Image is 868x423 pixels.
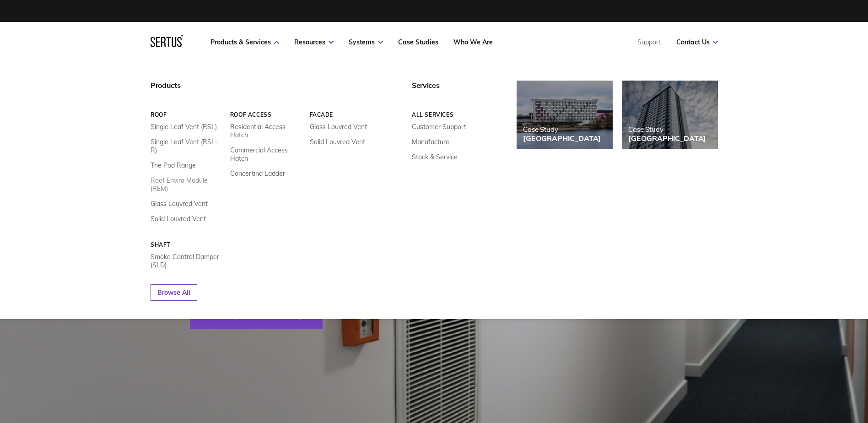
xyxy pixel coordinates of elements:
a: Shaft [151,241,223,248]
div: [GEOGRAPHIC_DATA] [628,134,706,143]
div: Products [151,81,382,99]
a: Concertina Ladder [230,169,285,178]
a: Roof Enviro Module (REM) [151,176,223,193]
a: Stock & Service [412,153,458,161]
a: Commercial Access Hatch [230,146,302,163]
a: Facade [309,111,382,118]
a: Who We Are [453,38,493,46]
div: Case Study [628,125,706,134]
a: Case Studies [398,38,438,46]
a: Solid Louvred Vent [309,138,365,146]
a: Glass Louvred Vent [309,123,367,131]
a: Smoke Control Damper (SLD) [151,253,223,269]
a: Glass Louvred Vent [151,200,208,208]
a: Case Study[GEOGRAPHIC_DATA] [622,81,718,149]
a: Systems [349,38,383,46]
a: Single Leaf Vent (RSL-R) [151,138,223,154]
a: All services [412,111,489,118]
div: Services [412,81,489,99]
a: Case Study[GEOGRAPHIC_DATA] [517,81,613,149]
a: Products & Services [210,38,279,46]
a: Manufacture [412,138,449,146]
a: Roof Access [230,111,302,118]
a: Support [637,38,661,46]
a: Roof [151,111,223,118]
a: Single Leaf Vent (RSL) [151,123,217,131]
a: Contact Us [676,38,718,46]
a: Browse All [151,284,197,301]
a: Resources [294,38,334,46]
a: Solid Louvred Vent [151,215,206,223]
a: Customer Support [412,123,466,131]
a: The Pod Range [151,161,196,169]
a: Residential Access Hatch [230,123,302,139]
iframe: Chat Widget [703,317,868,423]
div: [GEOGRAPHIC_DATA] [523,134,601,143]
div: Case Study [523,125,601,134]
